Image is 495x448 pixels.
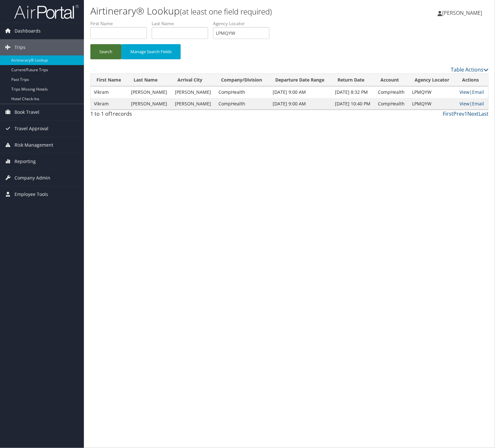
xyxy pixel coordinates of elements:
[443,110,453,117] a: First
[213,20,274,27] label: Agency Locator
[215,74,269,86] th: Company/Division
[14,4,79,19] img: airportal-logo.png
[472,101,484,107] a: Email
[128,98,172,110] td: [PERSON_NAME]
[332,86,375,98] td: [DATE] 8:32 PM
[453,110,464,117] a: Prev
[15,137,53,153] span: Risk Management
[90,20,152,27] label: First Name
[375,74,409,86] th: Account: activate to sort column ascending
[269,74,332,86] th: Departure Date Range: activate to sort column ascending
[472,89,484,95] a: Email
[91,74,128,86] th: First Name: activate to sort column ascending
[15,23,41,39] span: Dashboards
[121,44,181,59] button: Manage Search Fields
[128,86,172,98] td: [PERSON_NAME]
[269,98,332,110] td: [DATE] 9:00 AM
[479,110,489,117] a: Last
[15,153,36,170] span: Reporting
[442,9,482,16] span: [PERSON_NAME]
[180,6,272,17] small: (at least one field required)
[91,86,128,98] td: Vikram
[172,98,216,110] td: [PERSON_NAME]
[215,86,269,98] td: CompHealth
[456,98,488,110] td: |
[269,86,332,98] td: [DATE] 9:00 AM
[460,101,470,107] a: View
[91,98,128,110] td: Vikram
[375,86,409,98] td: CompHealth
[438,3,489,23] a: [PERSON_NAME]
[451,66,489,73] a: Table Actions
[15,104,39,120] span: Book Travel
[409,98,456,110] td: LPMQYW
[152,20,213,27] label: Last Name
[15,39,25,55] span: Trips
[409,74,456,86] th: Agency Locator: activate to sort column ascending
[172,74,216,86] th: Arrival City: activate to sort column ascending
[90,4,356,18] h1: Airtinerary® Lookup
[332,74,375,86] th: Return Date: activate to sort column ascending
[460,89,470,95] a: View
[464,110,467,117] a: 1
[456,86,488,98] td: |
[90,110,183,121] div: 1 to 1 of records
[90,44,121,59] button: Search
[215,98,269,110] td: CompHealth
[15,186,48,202] span: Employee Tools
[15,170,50,186] span: Company Admin
[375,98,409,110] td: CompHealth
[456,74,488,86] th: Actions
[467,110,479,117] a: Next
[110,110,113,117] span: 1
[128,74,172,86] th: Last Name: activate to sort column ascending
[172,86,216,98] td: [PERSON_NAME]
[409,86,456,98] td: LPMQYW
[15,121,48,137] span: Travel Approval
[332,98,375,110] td: [DATE] 10:40 PM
